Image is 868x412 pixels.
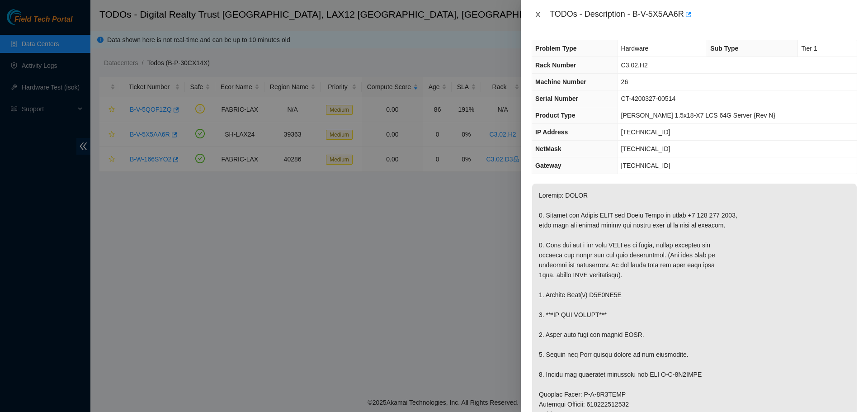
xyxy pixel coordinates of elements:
[535,95,578,102] span: Serial Number
[550,7,857,22] div: TODOs - Description - B-V-5X5AA6R
[621,112,776,119] span: [PERSON_NAME] 1.5x18-X7 LCS 64G Server {Rev N}
[534,11,542,18] span: close
[621,95,676,102] span: CT-4200327-00514
[535,45,577,52] span: Problem Type
[535,162,561,169] span: Gateway
[621,128,670,136] span: [TECHNICAL_ID]
[621,62,648,69] span: C3.02.H2
[621,145,670,152] span: [TECHNICAL_ID]
[621,45,649,52] span: Hardware
[801,45,817,52] span: Tier 1
[535,62,576,69] span: Rack Number
[535,128,568,136] span: IP Address
[710,45,738,52] span: Sub Type
[621,78,628,85] span: 26
[621,162,670,169] span: [TECHNICAL_ID]
[535,112,575,119] span: Product Type
[532,10,544,19] button: Close
[535,145,561,152] span: NetMask
[535,78,586,85] span: Machine Number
